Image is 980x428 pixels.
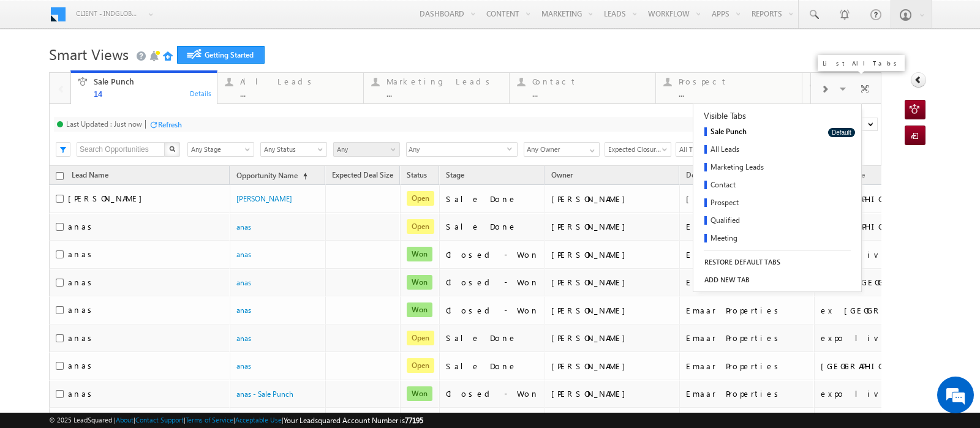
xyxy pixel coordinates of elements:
[261,144,323,155] span: Any Status
[676,144,738,155] span: All Time
[686,332,809,344] div: Emaar Properties
[407,386,432,401] span: Won
[236,171,298,180] span: Opportunity Name
[693,230,820,248] a: Meeting
[551,388,674,399] div: [PERSON_NAME]
[284,416,423,425] span: Your Leadsquared Account Number is
[236,389,293,399] a: anas - Sale Punch
[551,221,674,232] div: [PERSON_NAME]
[605,144,667,155] span: Expected Closure Date
[217,73,364,103] a: All Leads...
[686,305,809,316] div: Emaar Properties
[823,59,900,67] p: List All Tabs
[686,277,809,288] div: Emaar Properties
[236,361,251,370] a: anas
[693,141,820,159] a: All Leads
[446,361,539,372] div: Sale Done
[188,144,250,155] span: Any Stage
[551,361,674,372] div: [PERSON_NAME]
[298,171,307,181] span: (sorted ascending)
[821,305,943,316] div: ex [GEOGRAPHIC_DATA]
[260,142,327,157] a: Any Status
[235,416,282,424] a: Acceptable Use
[446,332,539,344] div: Sale Done
[693,253,792,271] a: RESTORE DEFAULT TABS
[446,193,539,205] div: Sale Done
[551,332,674,344] div: [PERSON_NAME]
[401,168,433,184] a: Status
[446,249,539,260] div: Closed - Won
[446,170,464,179] span: Stage
[686,361,809,372] div: Emaar Properties
[693,159,820,177] a: Marketing Leads
[406,142,518,157] div: Any
[532,89,648,98] div: ...
[68,249,96,259] span: anas
[693,106,861,121] div: Visible Tabs
[532,77,648,86] div: Contact
[686,221,809,232] div: Emaar Properties
[240,77,356,86] div: All Leads
[405,416,423,425] span: 77195
[407,143,507,157] span: Any
[693,271,861,288] a: ADD NEW TAB
[135,416,184,424] a: Contact Support
[236,278,251,287] a: anas
[68,193,148,203] span: [PERSON_NAME]
[551,249,674,260] div: [PERSON_NAME]
[70,70,217,105] a: Sale Punch14Details
[187,142,254,157] a: Any Stage
[446,221,539,232] div: Sale Done
[407,275,432,290] span: Won
[686,193,809,205] div: [PERSON_NAME] Properties
[49,44,129,64] span: Smart Views
[693,195,820,212] a: Prospect
[76,7,140,20] span: Client - indglobal2 (77195)
[332,170,393,179] span: Expected Deal Size
[407,358,434,373] span: Open
[236,306,251,315] a: anas
[177,46,265,64] a: Getting Started
[407,331,434,345] span: Open
[56,172,64,180] input: Check all records
[94,89,209,98] div: 14
[655,73,802,103] a: Prospect...
[189,88,213,99] div: Details
[236,194,292,203] a: [PERSON_NAME]
[49,415,423,426] span: © 2025 LeadSquared | | | | |
[236,222,251,231] a: anas
[66,168,115,184] span: Lead Name
[679,77,794,86] div: Prospect
[679,89,794,98] div: ...
[68,388,96,399] span: anas
[509,73,656,103] a: Contact...
[230,168,314,184] a: Opportunity Name(sorted ascending)
[186,416,233,424] a: Terms of Service
[693,212,820,230] a: Qualified
[407,302,432,317] span: Won
[68,304,96,315] span: anas
[386,89,502,98] div: ...
[407,219,434,234] span: Open
[605,142,671,157] a: Expected Closure Date
[66,119,142,129] div: Last Updated : Just now
[446,277,539,288] div: Closed - Won
[828,128,855,137] button: Default
[686,249,809,260] div: Emaar Properties
[821,332,943,344] div: expo living [GEOGRAPHIC_DATA]
[326,168,399,184] a: Expected Deal Size
[440,168,470,184] a: Stage
[551,193,674,205] div: [PERSON_NAME]
[158,120,182,129] div: Refresh
[507,146,517,151] span: select
[169,146,175,152] img: Search
[680,168,725,184] a: Developer
[583,143,598,155] a: Show All Items
[68,360,96,370] span: anas
[446,388,539,399] div: Closed - Won
[77,142,165,157] input: Search Opportunities
[68,221,96,231] span: anas
[693,177,820,195] a: Contact
[94,77,209,86] div: Sale Punch
[676,142,742,157] a: All Time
